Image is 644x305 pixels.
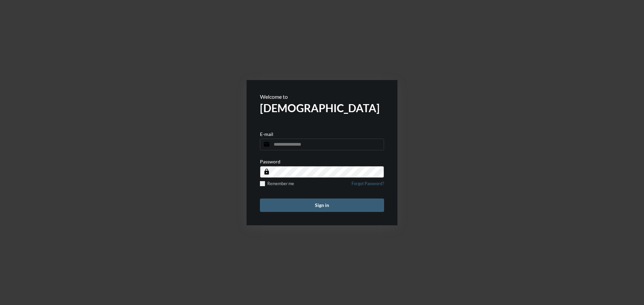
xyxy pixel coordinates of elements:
[260,101,384,115] h2: [DEMOGRAPHIC_DATA]
[260,93,384,100] p: Welcome to
[260,181,294,186] label: Remember me
[260,159,280,164] p: Password
[352,181,384,190] a: Forgot Password?
[260,199,384,212] button: Sign in
[260,131,273,137] p: E-mail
